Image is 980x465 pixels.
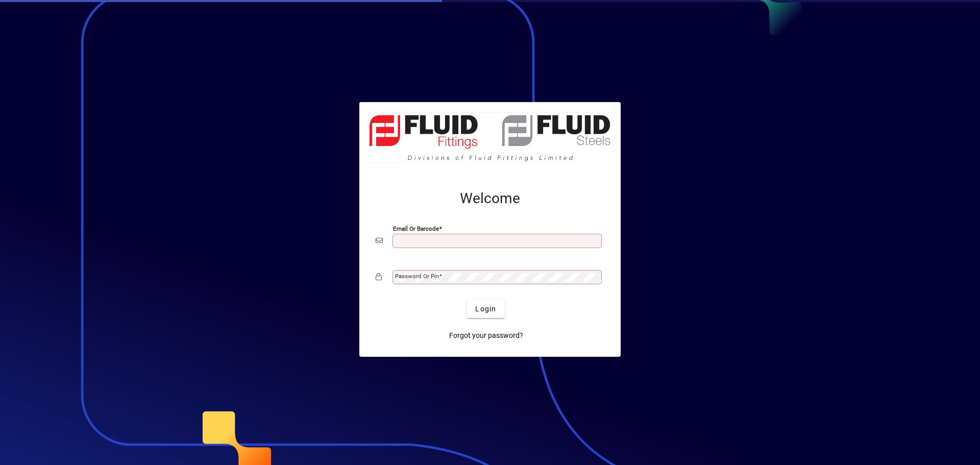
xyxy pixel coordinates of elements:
h2: Welcome [376,190,604,207]
span: Login [475,304,496,314]
mat-label: Email or Barcode [393,225,439,232]
span: Forgot your password? [449,330,523,341]
mat-label: Password or Pin [395,273,439,280]
button: Login [467,300,504,318]
a: Forgot your password? [445,326,527,345]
